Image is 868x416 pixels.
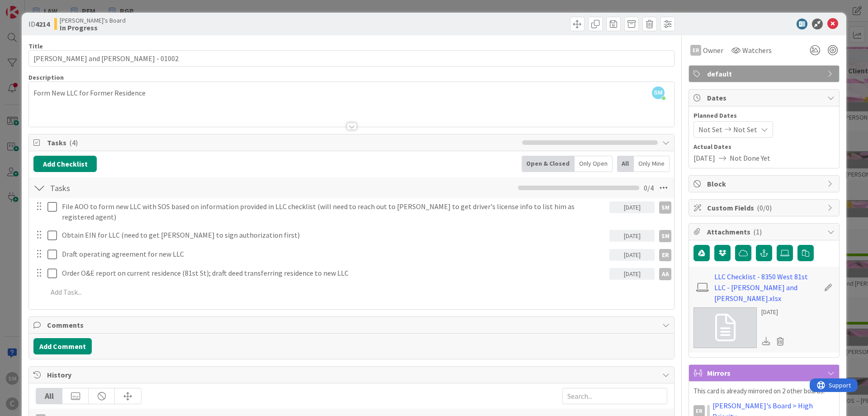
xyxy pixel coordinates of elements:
label: Title [28,42,43,50]
span: Attachments [707,226,823,237]
div: AA [659,268,671,280]
span: ( 0/0 ) [757,203,772,212]
span: Mirrors [707,368,823,378]
div: Only Open [575,156,613,172]
div: All [617,156,634,172]
span: Block [707,178,823,189]
p: Order O&E report on current residence (81st St); draft deed transferring residence to new LLC [62,268,606,278]
span: Not Done Yet [730,153,770,163]
button: Add Checklist [33,156,97,172]
div: [DATE] [609,230,655,242]
span: Not Set [733,124,757,135]
span: Description [28,73,64,81]
b: 4214 [35,19,50,29]
div: Only Mine [634,156,670,172]
div: [DATE] [609,249,655,261]
div: SM [659,201,671,214]
span: SM [652,86,665,99]
span: Support [19,1,41,12]
span: Custom Fields [707,202,823,213]
p: This card is already mirrored on 2 other boards. [693,386,835,397]
span: History [47,369,658,380]
span: Watchers [742,45,772,56]
div: ER [659,249,671,261]
span: Planned Dates [693,111,835,120]
span: Actual Dates [693,142,835,152]
input: Add Checklist... [47,180,250,196]
p: Obtain EIN for LLC (need to get [PERSON_NAME] to sign authorization first) [62,230,606,240]
span: [DATE] [693,153,715,163]
span: 0 / 4 [644,182,654,193]
a: LLC Checklist - 8350 West 81st LLC - [PERSON_NAME] and [PERSON_NAME].xlsx [714,271,819,304]
p: Form New LLC for Former Residence [33,88,670,98]
input: type card name here... [28,50,675,67]
div: Open & Closed [522,156,575,172]
div: Download [761,335,771,347]
span: ID [28,19,50,29]
span: ( 1 ) [753,227,762,236]
button: Add Comment [33,338,92,354]
input: Search... [562,388,667,404]
div: [DATE] [609,268,655,280]
p: Draft operating agreement for new LLC [62,249,606,259]
div: ER [690,45,701,56]
span: Not Set [698,124,722,135]
span: [PERSON_NAME]'s Board [60,17,126,24]
span: Owner [703,45,723,56]
div: SM [659,230,671,242]
div: [DATE] [761,307,788,317]
span: Tasks [47,137,518,148]
span: ( 4 ) [69,138,78,147]
p: File AOO to form new LLC with SOS based on information provided in LLC checklist (will need to re... [62,201,606,222]
div: All [36,388,62,404]
span: Dates [707,92,823,103]
div: [DATE] [609,201,655,213]
span: Comments [47,320,658,330]
span: default [707,68,823,79]
b: In Progress [60,24,126,31]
